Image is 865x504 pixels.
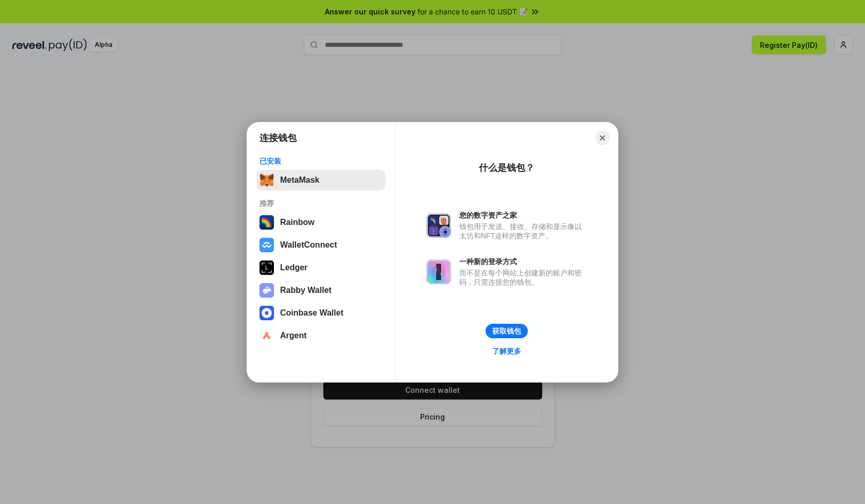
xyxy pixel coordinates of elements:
[256,170,386,190] button: MetaMask
[492,326,521,336] div: 获取钱包
[259,215,274,230] img: svg+xml,%3Csvg%20width%3D%22120%22%20height%3D%22120%22%20viewBox%3D%220%200%20120%20120%22%20fil...
[280,308,343,318] div: Coinbase Wallet
[259,199,383,208] div: 推荐
[459,211,587,220] div: 您的数字资产之家
[259,132,297,144] h1: 连接钱包
[459,222,587,240] div: 钱包用于发送、接收、存储和显示像以太坊和NFT这样的数字资产。
[595,131,610,145] button: Close
[486,324,528,338] button: 获取钱包
[280,331,307,340] div: Argent
[259,173,274,187] img: svg+xml,%3Csvg%20fill%3D%22none%22%20height%3D%2233%22%20viewBox%3D%220%200%2035%2033%22%20width%...
[280,263,307,272] div: Ledger
[492,346,521,356] div: 了解更多
[459,257,587,266] div: 一种新的登录方式
[426,213,451,238] img: svg+xml,%3Csvg%20xmlns%3D%22http%3A%2F%2Fwww.w3.org%2F2000%2Fsvg%22%20fill%3D%22none%22%20viewBox...
[256,303,386,323] button: Coinbase Wallet
[259,157,383,166] div: 已安装
[259,306,274,320] img: svg+xml,%3Csvg%20width%3D%2228%22%20height%3D%2228%22%20viewBox%3D%220%200%2028%2028%22%20fill%3D...
[426,259,451,284] img: svg+xml,%3Csvg%20xmlns%3D%22http%3A%2F%2Fwww.w3.org%2F2000%2Fsvg%22%20fill%3D%22none%22%20viewBox...
[259,260,274,275] img: svg+xml,%3Csvg%20xmlns%3D%22http%3A%2F%2Fwww.w3.org%2F2000%2Fsvg%22%20width%3D%2228%22%20height%3...
[256,257,386,278] button: Ledger
[280,286,332,295] div: Rabby Wallet
[259,328,274,343] img: svg+xml,%3Csvg%20width%3D%2228%22%20height%3D%2228%22%20viewBox%3D%220%200%2028%2028%22%20fill%3D...
[280,240,337,250] div: WalletConnect
[479,162,534,174] div: 什么是钱包？
[259,238,274,252] img: svg+xml,%3Csvg%20width%3D%2228%22%20height%3D%2228%22%20viewBox%3D%220%200%2028%2028%22%20fill%3D...
[459,268,587,287] div: 而不是在每个网站上创建新的账户和密码，只需连接您的钱包。
[280,176,319,185] div: MetaMask
[280,218,315,227] div: Rainbow
[256,212,386,233] button: Rainbow
[256,280,386,301] button: Rabby Wallet
[256,325,386,346] button: Argent
[259,283,274,298] img: svg+xml,%3Csvg%20xmlns%3D%22http%3A%2F%2Fwww.w3.org%2F2000%2Fsvg%22%20fill%3D%22none%22%20viewBox...
[256,235,386,255] button: WalletConnect
[486,344,527,358] a: 了解更多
